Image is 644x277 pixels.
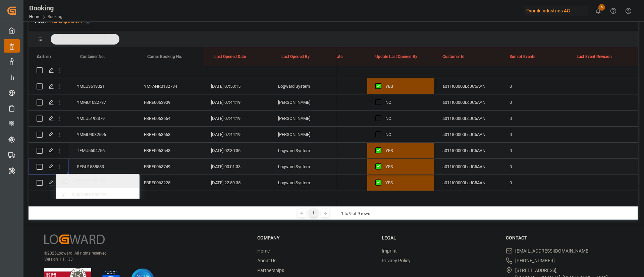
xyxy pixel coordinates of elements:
p: © 2025 Logward. All rights reserved. [44,250,240,256]
div: Logward System [270,175,337,191]
div: [PERSON_NAME] [270,111,337,126]
div: YMMU1022737 [69,94,136,110]
div: [DATE] 07:50:15 [203,78,270,94]
div: FBRE0063225 [136,175,203,191]
a: Home [257,248,270,254]
div: [DATE] 00:01:33 [203,159,270,175]
a: Partnerships [257,268,284,273]
div: YES [385,143,426,158]
div: [PERSON_NAME] [270,127,337,142]
div: Press SPACE to select this row. [29,143,337,159]
span: Last Opened Date [214,54,246,59]
span: 5 [598,4,605,11]
button: show 5 new notifications [591,3,606,18]
span: Last Event Revision [577,54,612,59]
a: Home [29,14,40,19]
a: Imprint [382,248,397,254]
div: 0 [501,127,569,142]
button: Help Center [606,3,621,18]
div: YES [385,159,426,175]
div: [DATE] 07:44:19 [203,127,270,142]
div: 0 [501,175,569,191]
div: SEGU1588583 [69,159,136,175]
div: 0 [501,111,569,126]
span: Customer Id [442,54,465,59]
div: Press SPACE to select this row. [29,127,337,143]
div: 0 [501,78,569,94]
div: Logward System [270,143,337,158]
div: NO [385,95,426,110]
div: Press SPACE to select this row. [29,62,337,78]
div: Press SPACE to select this row. [29,94,337,111]
div: YES [385,175,426,191]
div: [DATE] 22:59:35 [203,175,270,191]
div: YES [385,79,426,94]
span: Last Opened By [281,54,310,59]
a: About Us [257,258,276,263]
h3: Legal [382,234,498,241]
span: Update Last Opened By [375,54,417,59]
div: Action [37,54,51,60]
a: Privacy Policy [382,258,411,263]
div: FBRE0063909 [136,94,203,110]
div: TEMU5504756 [69,143,136,158]
div: 0 [501,159,569,175]
div: Logward System [270,78,337,94]
p: Version 1.1.133 [44,256,240,262]
span: Container No. [80,54,105,59]
div: Press SPACE to select this row. [29,111,337,127]
div: 1 [309,209,318,217]
div: [DATE] 07:44:19 [203,94,270,110]
h3: Company [257,234,373,241]
div: FBRE0063548 [136,143,203,158]
div: a011t00000LcJC5AAN [434,159,501,175]
div: YMMU4032596 [69,127,136,142]
div: a011t00000LcJC5AAN [434,175,501,191]
div: NO [385,127,426,142]
div: FBRE0063664 [136,111,203,126]
span: [EMAIL_ADDRESS][DOMAIN_NAME] [515,248,590,255]
button: Evonik Industries AG [524,4,591,17]
div: Evonik Industries AG [524,6,588,16]
div: a011t00000LcJC5AAN [434,94,501,110]
span: Sum of Events [509,54,535,59]
div: FBRE0063668 [136,127,203,142]
div: [PERSON_NAME] [270,94,337,110]
div: Logward System [270,159,337,175]
div: a011t00000LcJC5AAN [434,143,501,158]
div: Press SPACE to select this row. [29,159,337,175]
div: a011t00000LcJC5AAN [434,111,501,126]
div: a011t00000LcJC5AAN [434,78,501,94]
div: [DATE] 02:30:36 [203,143,270,158]
div: YMLU5192379 [69,111,136,126]
div: Press SPACE to select this row. [29,175,337,191]
div: YMLU3513021 [69,78,136,94]
span: Carrier Booking No. [147,54,182,59]
span: Carrier Short Name [66,37,102,42]
img: Logward Logo [44,234,105,244]
h3: Contact [506,234,622,241]
span: [PHONE_NUMBER] [515,257,555,264]
div: [DATE] 07:44:19 [203,111,270,126]
div: 1 to 9 of 9 rows [341,210,370,217]
div: Press SPACE to select this row. [29,78,337,94]
div: a011t00000LcJC5AAN [434,127,501,142]
div: NO [385,111,426,126]
div: 0 [501,143,569,158]
div: FBRE0063749 [136,159,203,175]
div: YMFANR0182734 [136,78,203,94]
div: Booking [29,3,62,13]
div: 0 [501,94,569,110]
